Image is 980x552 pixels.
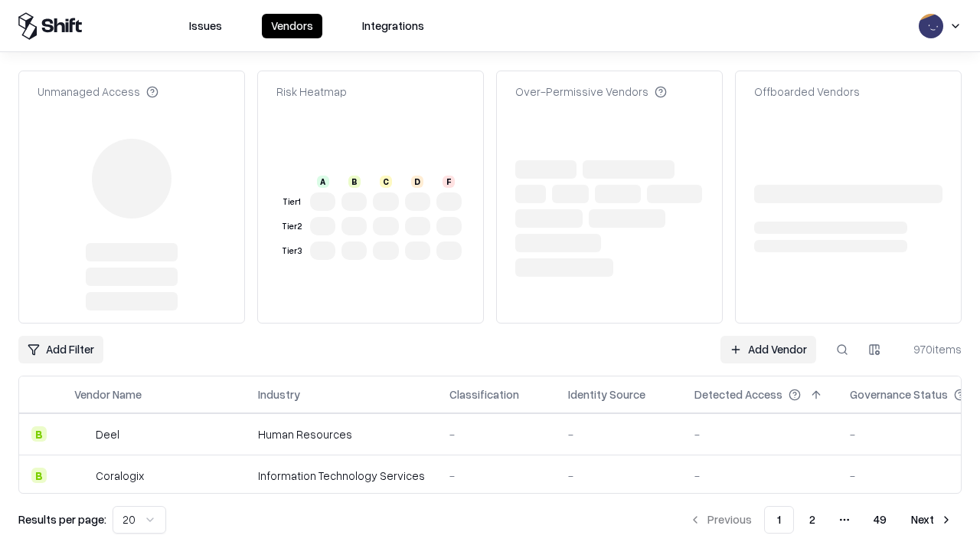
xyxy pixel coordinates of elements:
img: Coralogix [74,468,90,483]
div: 970 items [900,341,962,357]
button: 49 [861,506,899,534]
button: 2 [797,506,828,534]
img: Deel [74,426,90,442]
div: B [31,426,47,442]
div: Detected Access [694,386,782,402]
div: Tier 2 [279,220,304,233]
div: Vendor Name [74,386,142,402]
div: - [449,468,544,484]
div: B [31,468,47,483]
button: Issues [180,14,231,38]
div: A [317,176,329,188]
button: 1 [764,506,794,534]
nav: pagination [680,506,962,534]
div: Governance Status [850,386,948,402]
div: Human Resources [258,426,425,442]
div: - [568,468,670,484]
div: Industry [258,386,300,402]
button: Add Filter [18,336,103,363]
div: Tier 3 [279,245,304,258]
div: - [449,426,544,442]
div: Risk Heatmap [276,84,347,100]
div: Information Technology Services [258,468,425,484]
div: Identity Source [568,386,645,402]
div: - [694,426,825,442]
p: Results per page: [18,511,106,527]
div: Offboarded Vendors [754,84,860,100]
div: Coralogix [96,468,144,484]
a: Add Vendor [720,336,816,363]
div: Deel [96,426,119,442]
div: D [411,176,423,188]
div: C [380,176,392,188]
div: F [443,176,455,188]
div: Tier 1 [279,195,304,209]
button: Next [902,506,962,534]
div: Classification [449,386,519,402]
div: Unmanaged Access [38,84,158,100]
div: - [568,426,670,442]
div: Over-Permissive Vendors [515,84,667,100]
button: Integrations [353,14,433,38]
button: Vendors [262,14,322,38]
div: - [694,468,825,484]
div: B [348,176,361,188]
